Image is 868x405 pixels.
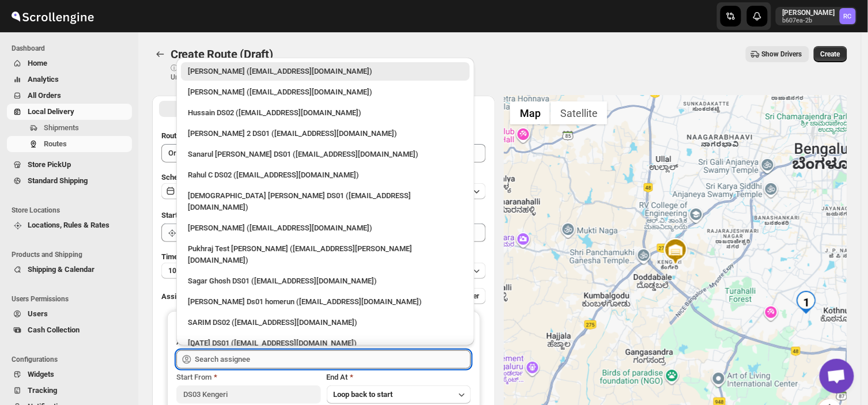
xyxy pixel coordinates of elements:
[176,237,474,270] li: Pukhraj Test Grewal (lesogip197@pariag.com)
[783,17,835,24] p: b607ea-2b
[28,176,88,185] span: Standard Shipping
[28,309,48,318] span: Users
[188,275,463,287] div: Sagar Ghosh DS01 ([EMAIL_ADDRESS][DOMAIN_NAME])
[762,50,802,59] span: Show Drivers
[188,296,463,308] div: [PERSON_NAME] Ds01 homerun ([EMAIL_ADDRESS][DOMAIN_NAME])
[820,359,854,393] a: Open chat
[821,50,840,59] span: Create
[152,46,168,62] button: Routes
[176,217,474,237] li: Vikas Rathod (lolegiy458@nalwan.com)
[176,143,474,164] li: Sanarul Haque DS01 (fefifag638@adosnan.com)
[168,266,203,275] span: 10 minutes
[161,131,202,140] span: Route Name
[334,390,393,399] span: Loop back to start
[161,183,486,199] button: [DATE]|[DATE]
[28,386,57,395] span: Tracking
[176,62,474,81] li: Rahul Chopra (pukhraj@home-run.co)
[188,243,463,266] div: Pukhraj Test [PERSON_NAME] ([EMAIL_ADDRESS][PERSON_NAME][DOMAIN_NAME])
[176,270,474,290] li: Sagar Ghosh DS01 (loneyoj483@downlor.com)
[28,160,71,169] span: Store PickUp
[161,292,193,301] span: Assign to
[28,91,61,100] span: All Orders
[188,190,463,213] div: [DEMOGRAPHIC_DATA] [PERSON_NAME] DS01 ([EMAIL_ADDRESS][DOMAIN_NAME])
[7,71,132,88] button: Analytics
[327,372,471,383] div: End At
[176,290,474,311] li: Sourav Ds01 homerun (bamij29633@eluxeer.com)
[159,101,323,117] button: All Route Options
[161,263,486,279] button: 10 minutes
[188,66,463,77] div: [PERSON_NAME] ([EMAIL_ADDRESS][DOMAIN_NAME])
[7,306,132,322] button: Users
[28,370,54,378] span: Widgets
[28,221,110,229] span: Locations, Rules & Rates
[28,265,95,274] span: Shipping & Calendar
[188,86,463,98] div: [PERSON_NAME] ([EMAIL_ADDRESS][DOMAIN_NAME])
[171,63,352,82] p: ⓘ Shipments can also be added from Shipments menu Unrouted tab
[188,169,463,181] div: Rahul C DS02 ([EMAIL_ADDRESS][DOMAIN_NAME])
[7,55,132,71] button: Home
[44,123,79,132] span: Shipments
[161,252,208,261] span: Time Per Stop
[176,373,212,381] span: Start From
[188,149,463,160] div: Sanarul [PERSON_NAME] DS01 ([EMAIL_ADDRESS][DOMAIN_NAME])
[28,325,80,334] span: Cash Collection
[28,107,74,116] span: Local Delivery
[9,2,96,31] img: ScrollEngine
[7,262,132,278] button: Shipping & Calendar
[188,128,463,139] div: [PERSON_NAME] 2 DS01 ([EMAIL_ADDRESS][DOMAIN_NAME])
[176,122,474,143] li: Ali Husain 2 DS01 (petec71113@advitize.com)
[844,13,852,20] text: RC
[7,120,132,136] button: Shipments
[44,139,67,148] span: Routes
[188,107,463,119] div: Hussain DS02 ([EMAIL_ADDRESS][DOMAIN_NAME])
[783,8,835,17] p: [PERSON_NAME]
[7,88,132,104] button: All Orders
[746,46,809,62] button: Show Drivers
[7,383,132,399] button: Tracking
[550,101,607,124] button: Show satellite imagery
[188,222,463,234] div: [PERSON_NAME] ([EMAIL_ADDRESS][DOMAIN_NAME])
[776,7,857,25] button: User menu
[161,211,252,219] span: Start Location (Warehouse)
[195,350,471,369] input: Search assignee
[814,46,847,62] button: Create
[176,332,474,353] li: Raja DS01 (gasecig398@owlny.com)
[171,47,273,61] span: Create Route (Draft)
[12,250,133,259] span: Products and Shipping
[12,44,133,53] span: Dashboard
[327,385,471,404] button: Loop back to start
[795,291,818,314] div: 1
[840,8,856,24] span: Rahul Chopra
[7,136,132,152] button: Routes
[7,322,132,338] button: Cash Collection
[188,317,463,328] div: SARIM DS02 ([EMAIL_ADDRESS][DOMAIN_NAME])
[161,144,486,162] input: Eg: Bengaluru Route
[161,173,207,181] span: Scheduled for
[7,217,132,233] button: Locations, Rules & Rates
[12,206,133,215] span: Store Locations
[12,355,133,364] span: Configurations
[510,101,550,124] button: Show street map
[28,75,59,84] span: Analytics
[176,81,474,101] li: Mujakkir Benguli (voweh79617@daypey.com)
[188,338,463,349] div: [DATE] DS01 ([EMAIL_ADDRESS][DOMAIN_NAME])
[176,101,474,122] li: Hussain DS02 (jarav60351@abatido.com)
[28,59,47,67] span: Home
[176,311,474,332] li: SARIM DS02 (xititor414@owlny.com)
[176,164,474,184] li: Rahul C DS02 (rahul.chopra@home-run.co)
[7,366,132,383] button: Widgets
[12,294,133,304] span: Users Permissions
[176,184,474,217] li: Islam Laskar DS01 (vixib74172@ikowat.com)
